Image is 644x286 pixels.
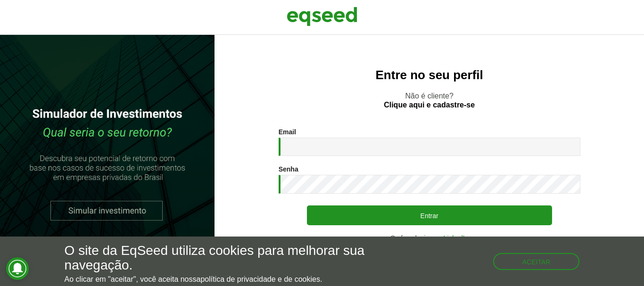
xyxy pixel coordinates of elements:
[279,129,296,135] label: Email
[444,235,469,241] a: LinkedIn
[233,68,625,82] h2: Entre no seu perfil
[279,166,298,172] label: Senha
[493,253,580,270] button: Aceitar
[233,91,625,109] p: Não é cliente?
[65,275,374,284] p: Ao clicar em "aceitar", você aceita nossa .
[307,205,552,225] button: Entrar
[384,101,475,109] a: Clique aqui e cadastre-se
[65,244,374,273] h5: O site da EqSeed utiliza cookies para melhorar sua navegação.
[200,276,320,283] a: política de privacidade e de cookies
[287,5,357,28] img: EqSeed Logo
[279,235,580,241] div: Ou faça login com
